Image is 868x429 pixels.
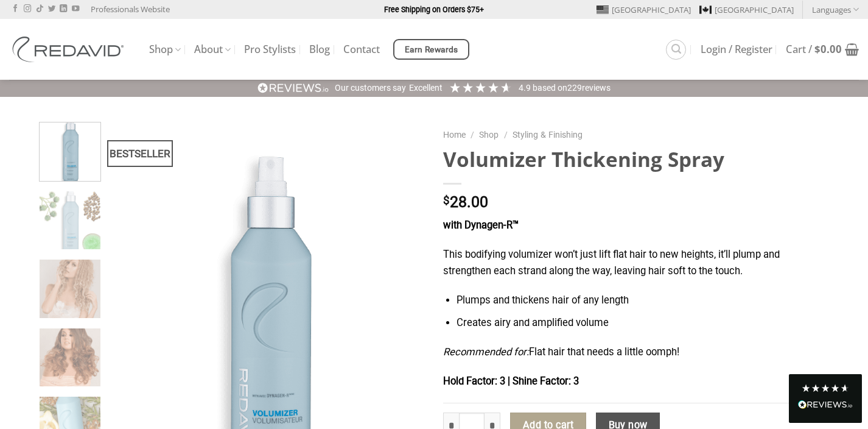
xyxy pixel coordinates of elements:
[504,130,508,140] span: /
[24,5,31,13] a: Follow on Instagram
[814,42,842,56] bdi: 0.00
[60,5,67,13] a: Follow on LinkedIn
[443,130,466,140] a: Home
[701,44,772,54] span: Login / Register
[786,44,842,54] span: Cart /
[597,1,691,19] a: [GEOGRAPHIC_DATA]
[443,344,824,361] p: Flat hair that needs a little oomph!
[335,82,406,94] div: Our customers say
[36,5,43,13] a: Follow on TikTok
[393,39,469,60] a: Earn Rewards
[519,83,533,93] span: 4.9
[533,83,567,93] span: Based on
[567,83,582,93] span: 229
[449,81,513,94] div: 4.91 Stars
[443,375,579,387] strong: Hold Factor: 3 | Shine Factor: 3
[443,195,450,207] span: $
[40,119,101,181] img: REDAVID Volumizer Thickening Spray - 1 1
[443,193,488,211] bdi: 28.00
[343,38,380,60] a: Contact
[309,38,330,60] a: Blog
[812,1,859,18] a: Languages
[194,38,231,62] a: About
[701,38,772,60] a: Login / Register
[801,383,850,393] div: 4.8 Stars
[789,374,862,423] div: Read All Reviews
[149,38,181,62] a: Shop
[666,40,686,60] a: Search
[409,82,443,94] div: Excellent
[513,130,583,140] a: Styling & Finishing
[443,346,529,358] em: Recommended for:
[814,42,821,56] span: $
[798,400,853,409] img: REVIEWS.io
[582,83,611,93] span: reviews
[699,1,794,19] a: [GEOGRAPHIC_DATA]
[244,38,296,60] a: Pro Stylists
[9,37,131,62] img: REDAVID Salon Products | United States
[40,191,101,253] img: REDAVID Volumizer Thickening Spray 1
[471,130,474,140] span: /
[457,292,824,309] li: Plumps and thickens hair of any length
[786,36,859,63] a: Cart / $0.00
[479,130,499,140] a: Shop
[257,82,329,94] img: REVIEWS.io
[798,398,853,414] div: Read All Reviews
[405,43,458,57] span: Earn Rewards
[457,315,824,331] li: Creates airy and amplified volume
[443,219,519,231] strong: with Dynagen-R™
[72,5,79,13] a: Follow on YouTube
[384,5,484,14] strong: Free Shipping on Orders $75+
[443,247,824,279] p: This bodifying volumizer won’t just lift flat hair to new heights, it’ll plump and strengthen eac...
[443,146,824,172] h1: Volumizer Thickening Spray
[12,5,19,13] a: Follow on Facebook
[48,5,55,13] a: Follow on Twitter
